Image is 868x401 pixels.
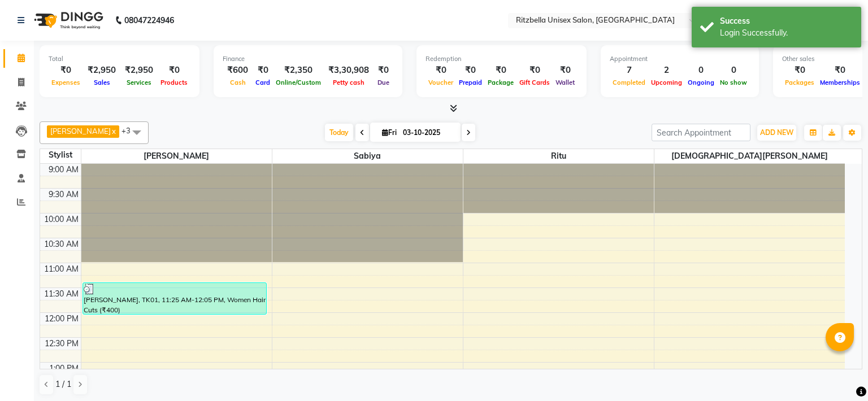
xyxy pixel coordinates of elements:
[42,338,81,350] div: 12:30 PM
[49,79,83,86] span: Expenses
[330,79,367,86] span: Petty cash
[757,125,796,141] button: ADD NEW
[782,64,817,77] div: ₹0
[50,127,111,136] span: [PERSON_NAME]
[782,79,817,86] span: Packages
[253,64,273,77] div: ₹0
[42,238,81,250] div: 10:30 AM
[47,363,81,374] div: 1:00 PM
[648,79,685,86] span: Upcoming
[120,64,158,77] div: ₹2,950
[55,378,71,390] span: 1 / 1
[685,79,717,86] span: Ongoing
[124,5,174,36] b: 08047224946
[717,79,750,86] span: No show
[273,64,324,77] div: ₹2,350
[121,126,139,135] span: +3
[654,149,845,163] span: [DEMOGRAPHIC_DATA][PERSON_NAME]
[29,5,106,36] img: logo
[685,64,717,77] div: 0
[223,64,253,77] div: ₹600
[760,128,793,137] span: ADD NEW
[717,64,750,77] div: 0
[610,79,648,86] span: Completed
[81,149,272,163] span: [PERSON_NAME]
[83,283,267,314] div: [PERSON_NAME], TK01, 11:25 AM-12:05 PM, Women Hair Cuts (₹400)
[40,149,81,161] div: Stylist
[325,124,353,141] span: Today
[720,27,853,39] div: Login Successfully.
[42,263,81,275] div: 11:00 AM
[456,79,485,86] span: Prepaid
[652,124,750,141] input: Search Appointment
[610,64,648,77] div: 7
[253,79,273,86] span: Card
[42,313,81,325] div: 12:00 PM
[517,64,553,77] div: ₹0
[426,64,456,77] div: ₹0
[272,149,463,163] span: Sabiya
[227,79,249,86] span: Cash
[720,15,853,27] div: Success
[610,54,750,64] div: Appointment
[379,128,400,137] span: Fri
[426,54,578,64] div: Redemption
[223,54,393,64] div: Finance
[821,356,857,390] iframe: chat widget
[49,64,83,77] div: ₹0
[111,127,116,136] a: x
[456,64,485,77] div: ₹0
[485,64,517,77] div: ₹0
[426,79,456,86] span: Voucher
[49,54,190,64] div: Total
[273,79,324,86] span: Online/Custom
[42,288,81,300] div: 11:30 AM
[324,64,374,77] div: ₹3,30,908
[648,64,685,77] div: 2
[158,64,190,77] div: ₹0
[463,149,654,163] span: Ritu
[517,79,553,86] span: Gift Cards
[553,64,578,77] div: ₹0
[485,79,517,86] span: Package
[553,79,578,86] span: Wallet
[375,79,392,86] span: Due
[46,164,81,176] div: 9:00 AM
[46,189,81,200] div: 9:30 AM
[158,79,190,86] span: Products
[374,64,393,77] div: ₹0
[91,79,113,86] span: Sales
[42,213,81,225] div: 10:00 AM
[400,124,456,141] input: 2025-10-03
[817,64,863,77] div: ₹0
[83,64,120,77] div: ₹2,950
[124,79,154,86] span: Services
[817,79,863,86] span: Memberships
